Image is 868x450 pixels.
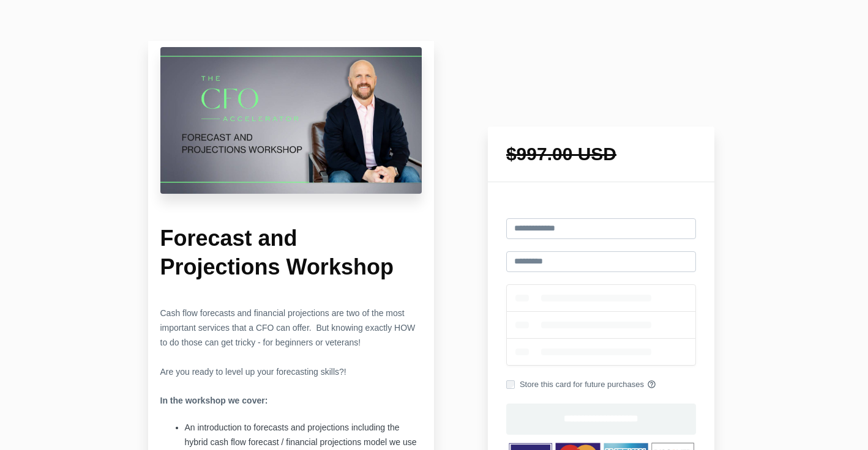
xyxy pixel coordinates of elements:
[160,396,268,405] b: In the workshop we cover:
[506,380,515,389] input: Store this card for future purchases
[160,224,422,282] h1: Forecast and Projections Workshop
[160,47,422,194] img: 484afdb-a8ca-3a3-356c-5d75f43158ba_891e3617-ddee-49ff-8754-378bf5a039f4.png
[506,378,696,391] label: Store this card for future purchases
[506,145,696,163] h1: $997.00 USD
[672,201,695,218] a: Log in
